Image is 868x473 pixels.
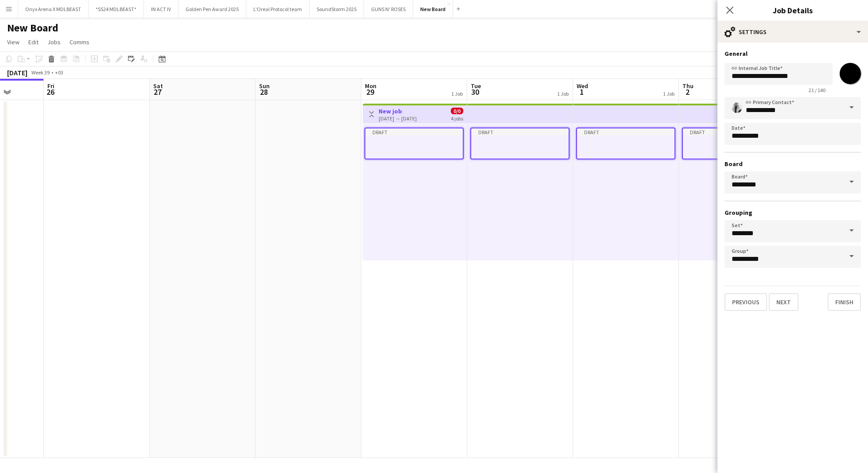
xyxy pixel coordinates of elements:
[89,0,144,18] button: *SS24 MDLBEAST*
[577,128,674,136] div: Draft
[55,69,63,76] div: +03
[25,36,42,48] a: Edit
[451,114,463,122] div: 4 jobs
[683,128,780,136] div: Draft
[258,87,270,97] span: 28
[682,82,694,90] span: Thu
[7,68,27,77] div: [DATE]
[451,108,463,114] span: 0/0
[364,0,413,18] button: GUNS N' ROSES
[379,115,417,122] div: [DATE] → [DATE]
[7,21,58,35] h1: New Board
[47,82,54,90] span: Fri
[7,38,19,46] span: View
[259,82,270,90] span: Sun
[725,160,861,168] h3: Board
[725,209,861,217] h3: Grouping
[364,128,464,159] app-job-card: Draft
[451,90,463,97] div: 1 Job
[46,87,54,97] span: 26
[365,128,463,136] div: Draft
[29,69,51,76] span: Week 39
[310,0,364,18] button: SoundStorm 2025
[557,90,569,97] div: 1 Job
[364,87,376,97] span: 29
[18,0,89,18] button: Onyx Arena X MDLBEAST
[577,82,588,90] span: Wed
[379,107,417,115] h3: New job
[44,36,64,48] a: Jobs
[70,38,89,46] span: Comms
[575,87,588,97] span: 1
[144,0,178,18] button: IN ACT IV
[663,90,674,97] div: 1 Job
[725,293,767,311] button: Previous
[365,82,376,90] span: Mon
[152,87,163,97] span: 27
[66,36,93,48] a: Comms
[471,82,481,90] span: Tue
[28,38,39,46] span: Edit
[717,4,868,16] h3: Job Details
[682,128,781,159] app-job-card: Draft
[725,50,861,58] h3: General
[469,87,481,97] span: 30
[802,87,833,93] span: 21 / 140
[717,21,868,43] div: Settings
[576,128,675,159] app-job-card: Draft
[4,36,23,48] a: View
[471,128,569,136] div: Draft
[470,128,570,159] app-job-card: Draft
[681,87,694,97] span: 2
[413,0,453,18] button: New Board
[47,38,61,46] span: Jobs
[246,0,310,18] button: L'Oreal Protocol team
[828,293,861,311] button: Finish
[769,293,798,311] button: Next
[153,82,163,90] span: Sat
[178,0,246,18] button: Golden Pen Award 2025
